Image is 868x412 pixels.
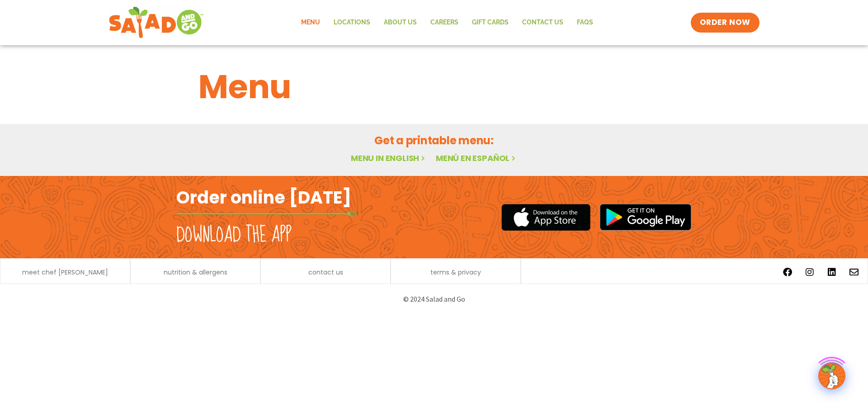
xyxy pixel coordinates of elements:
a: terms & privacy [430,269,481,275]
img: google_play [599,204,692,231]
a: contact us [308,269,343,275]
h2: Get a printable menu: [198,133,670,148]
h2: Order online [DATE] [176,186,351,208]
a: Locations [327,12,377,33]
img: new-SAG-logo-768×292 [108,5,204,41]
p: © 2024 Salad and Go [181,293,687,305]
nav: Menu [294,12,600,33]
a: About Us [377,12,424,33]
h2: Download the app [176,223,292,248]
h1: Menu [198,62,670,111]
span: ORDER NOW [700,17,750,28]
a: FAQs [570,12,600,33]
a: ORDER NOW [691,13,759,33]
a: Menu in English [351,152,427,164]
a: nutrition & allergens [164,269,227,275]
a: Menú en español [436,152,517,164]
img: fork [176,211,357,216]
a: Contact Us [515,12,570,33]
a: Careers [424,12,465,33]
a: Menu [294,12,327,33]
a: meet chef [PERSON_NAME] [22,269,108,275]
a: GIFT CARDS [465,12,515,33]
img: appstore [501,203,590,232]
